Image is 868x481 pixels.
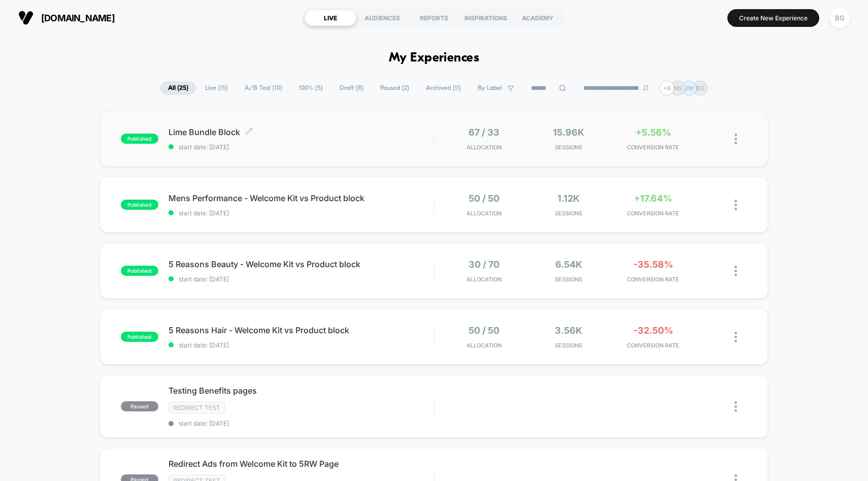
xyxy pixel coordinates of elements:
span: start date: [DATE] [169,275,434,283]
div: + 8 [659,81,674,95]
span: start date: [DATE] [169,420,434,427]
p: JW [684,84,694,92]
span: +17.64% [634,193,672,204]
button: [DOMAIN_NAME] [15,10,118,26]
span: Sessions [529,144,608,151]
span: Sessions [529,342,608,349]
span: Lime Bundle Block [169,127,434,137]
span: Allocation [466,276,502,283]
span: -32.50% [633,325,673,336]
img: close [735,266,737,276]
span: 15.96k [553,127,584,138]
span: Live ( 15 ) [197,81,236,95]
img: end [643,85,649,91]
span: 5 Reasons Beauty - Welcome Kit vs Product block [169,259,434,269]
img: Visually logo [18,10,34,25]
span: Archived ( 11 ) [418,81,469,95]
span: 5 Reasons Hair - Welcome Kit vs Product block [169,325,434,335]
img: close [735,401,737,412]
span: Redirect Ads from Welcome Kit to 5RW Page [169,459,434,469]
span: 50 / 50 [469,325,499,336]
span: start date: [DATE] [169,341,434,349]
span: published [121,332,158,342]
span: CONVERSION RATE [613,276,692,283]
span: Testing Benefits pages [169,386,434,396]
img: close [735,332,737,342]
span: 6.54k [555,259,582,270]
span: Paused ( 2 ) [373,81,417,95]
button: BG [827,8,853,28]
span: paused [121,401,158,411]
span: Allocation [466,144,502,151]
img: close [735,200,737,210]
span: CONVERSION RATE [613,144,692,151]
span: 1.12k [557,193,580,204]
span: +5.56% [636,127,671,138]
span: 30 / 70 [469,259,499,270]
div: BG [830,8,850,28]
span: Allocation [466,342,502,349]
span: published [121,134,158,144]
span: All ( 25 ) [160,81,196,95]
span: Mens Performance - Welcome Kit vs Product block [169,193,434,203]
div: INSPIRATIONS [460,10,512,26]
div: ACADEMY [512,10,563,26]
div: LIVE [305,10,356,26]
span: Allocation [466,210,502,217]
p: NS [674,84,682,92]
span: Sessions [529,276,608,283]
span: published [121,266,158,276]
span: A/B Test ( 10 ) [237,81,290,95]
span: published [121,200,158,210]
span: CONVERSION RATE [613,210,692,217]
button: Create New Experience [727,9,819,27]
span: Sessions [529,210,608,217]
span: start date: [DATE] [169,209,434,217]
div: AUDIENCES [356,10,408,26]
span: -35.58% [633,259,673,270]
span: start date: [DATE] [169,143,434,151]
span: Draft ( 8 ) [332,81,371,95]
div: REPORTS [408,10,460,26]
p: BG [696,84,705,92]
h1: My Experiences [389,51,480,66]
span: 3.56k [555,325,582,336]
span: 67 / 33 [469,127,499,138]
span: 50 / 50 [469,193,499,204]
span: 100% ( 5 ) [291,81,330,95]
span: By Label [478,84,502,92]
span: CONVERSION RATE [613,342,692,349]
img: close [735,134,737,144]
span: Redirect Test [169,402,225,413]
span: [DOMAIN_NAME] [41,13,115,23]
